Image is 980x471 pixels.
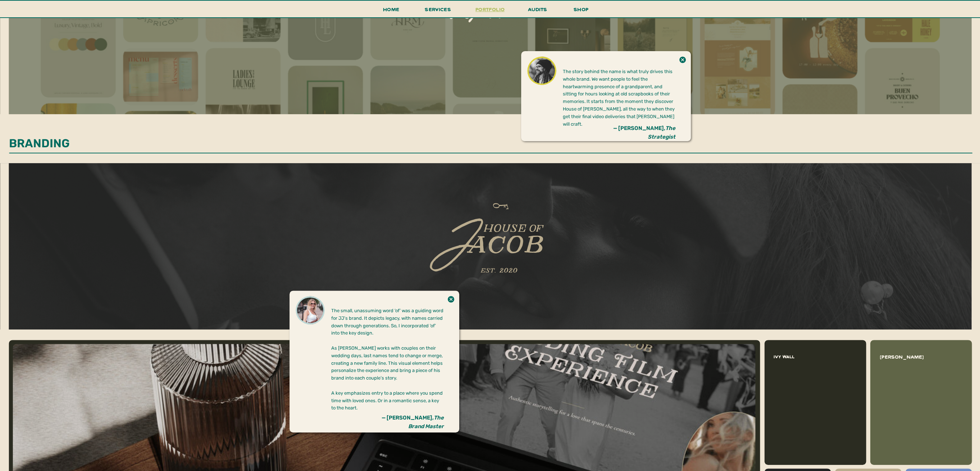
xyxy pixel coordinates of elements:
[423,5,453,18] a: services
[425,6,451,13] span: services
[563,68,675,122] p: The story behind the name is what truly drives this whole brand. We want people to feel the heart...
[380,5,402,18] a: Home
[370,413,444,422] h3: — [PERSON_NAME],
[564,5,598,17] a: shop
[473,5,507,18] a: portfolio
[880,352,941,361] h3: [PERSON_NAME]
[774,352,835,361] h3: ivy wall
[9,136,86,151] h1: branding
[602,124,675,133] h3: — [PERSON_NAME],
[331,307,444,414] p: The small, unassuming word ‘of’ was a guiding word for JJ’s brand. It depicts legacy, with names ...
[527,5,548,17] a: audits
[398,4,582,23] p: Inspiration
